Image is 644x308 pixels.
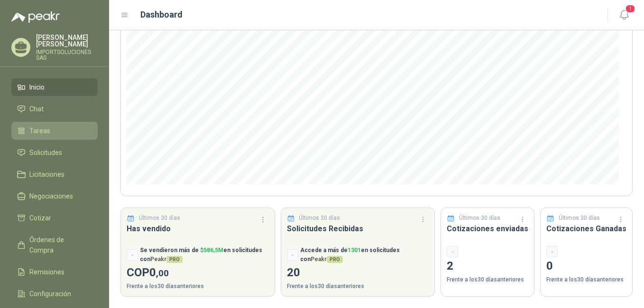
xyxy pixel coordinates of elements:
a: Licitaciones [11,165,98,183]
h1: Dashboard [140,8,183,21]
p: Últimos 30 días [139,214,180,223]
div: - [447,246,458,257]
span: Negociaciones [29,191,73,201]
span: Chat [29,104,44,114]
span: 1 [625,4,635,13]
p: Se vendieron más de en solicitudes con [140,246,269,264]
span: ,00 [156,268,169,279]
a: Chat [11,100,98,118]
span: 1301 [348,247,361,254]
h3: Has vendido [127,223,269,235]
div: - [287,249,298,261]
span: Inicio [29,82,45,92]
span: Órdenes de Compra [29,235,89,255]
a: Solicitudes [11,144,98,162]
p: 2 [447,257,528,275]
p: Últimos 30 días [459,214,500,223]
a: Inicio [11,78,98,96]
p: Frente a los 30 días anteriores [287,282,429,291]
p: IMPORTSOLUCIONES SAS [36,49,98,61]
span: $ 586,5M [200,247,223,254]
h3: Solicitudes Recibidas [287,223,429,235]
img: Logo peakr [11,11,60,23]
span: Tareas [29,126,50,136]
span: PRO [166,256,183,263]
p: 20 [287,264,429,282]
p: Últimos 30 días [299,214,340,223]
p: Frente a los 30 días anteriores [447,275,528,284]
span: 0 [149,266,169,279]
a: Cotizar [11,209,98,227]
div: - [546,246,558,257]
p: Frente a los 30 días anteriores [127,282,269,291]
span: PRO [327,256,343,263]
p: 0 [546,257,626,275]
button: 1 [616,7,633,24]
span: Peakr [311,256,343,263]
p: COP [127,264,269,282]
p: [PERSON_NAME] [PERSON_NAME] [36,34,98,47]
a: Órdenes de Compra [11,231,98,259]
span: Peakr [150,256,183,263]
h3: Cotizaciones enviadas [447,223,528,235]
a: Tareas [11,122,98,140]
span: Remisiones [29,267,64,277]
span: Solicitudes [29,147,62,158]
span: Cotizar [29,213,51,223]
span: Licitaciones [29,169,64,180]
div: - [127,249,138,261]
p: Últimos 30 días [559,214,600,223]
a: Negociaciones [11,187,98,205]
span: Configuración [29,289,71,299]
p: Frente a los 30 días anteriores [546,275,626,284]
a: Configuración [11,285,98,303]
h3: Cotizaciones Ganadas [546,223,626,235]
a: Remisiones [11,263,98,281]
p: Accede a más de en solicitudes con [300,246,429,264]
